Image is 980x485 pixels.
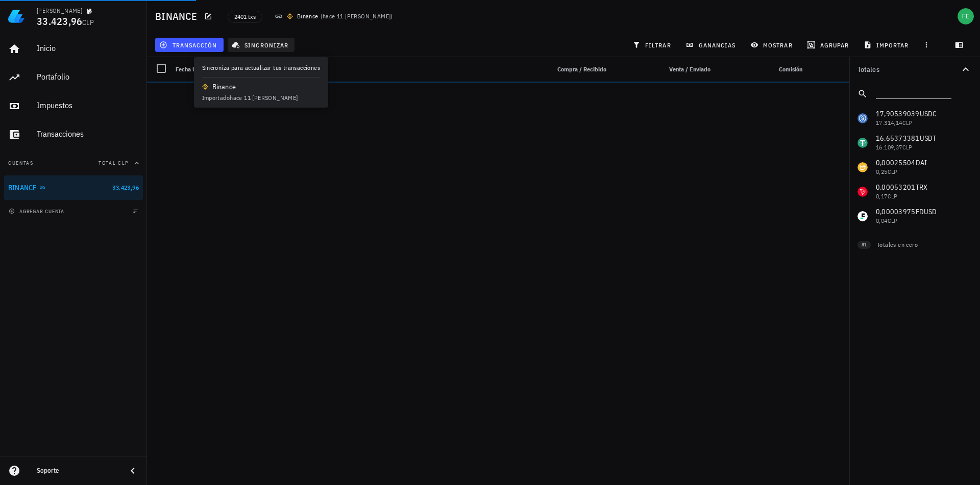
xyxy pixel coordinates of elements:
div: Totales [857,66,960,73]
span: importar [866,41,909,49]
span: sincronizar [234,41,288,49]
div: Binance [297,11,318,21]
button: mostrar [746,38,799,52]
div: avatar [958,8,974,24]
button: sincronizar [228,38,295,52]
span: CLP [82,18,94,27]
button: Totales [849,57,980,82]
button: ganancias [681,38,742,52]
div: Nota [212,57,545,82]
div: BINANCE [8,184,37,192]
button: importar [859,38,915,52]
span: filtrar [634,41,671,49]
div: Fecha UTC [171,57,212,82]
button: agrupar [803,38,855,52]
h1: BINANCE [155,8,201,24]
span: ( ) [321,11,393,21]
span: Fecha UTC [176,65,203,73]
div: Comisión [733,57,806,82]
span: Venta / Enviado [669,65,710,73]
span: mostrar [752,41,793,49]
span: agrupar [809,41,849,49]
a: Inicio [4,37,143,61]
div: Compra / Recibido [545,57,610,82]
a: Transacciones [4,122,143,147]
span: hace 11 [PERSON_NAME] [323,12,390,20]
div: [PERSON_NAME] [37,7,82,15]
button: CuentasTotal CLP [4,151,143,175]
span: 2401 txs [234,11,256,22]
span: Compra / Recibido [557,65,606,73]
div: Soporte [37,467,118,475]
span: Comisión [779,65,802,73]
img: 270.png [287,13,293,19]
span: Total CLP [99,160,129,166]
a: Portafolio [4,65,143,90]
span: 31 [862,241,867,249]
div: Transacciones [37,129,139,139]
a: BINANCE 33.423,96 [4,175,143,200]
span: Nota [216,65,229,73]
button: transacción [155,38,224,52]
img: LedgiFi [8,8,24,24]
span: ganancias [688,41,736,49]
div: Impuestos [37,100,139,110]
div: Venta / Enviado [649,57,715,82]
div: Inicio [37,43,139,53]
span: 33.423,96 [37,14,82,28]
span: agregar cuenta [11,208,64,215]
button: agregar cuenta [6,206,69,216]
a: Impuestos [4,94,143,118]
div: Portafolio [37,72,139,82]
span: transacción [161,41,217,49]
div: Totales en cero [877,240,951,249]
button: filtrar [628,38,677,52]
span: 33.423,96 [112,184,139,191]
